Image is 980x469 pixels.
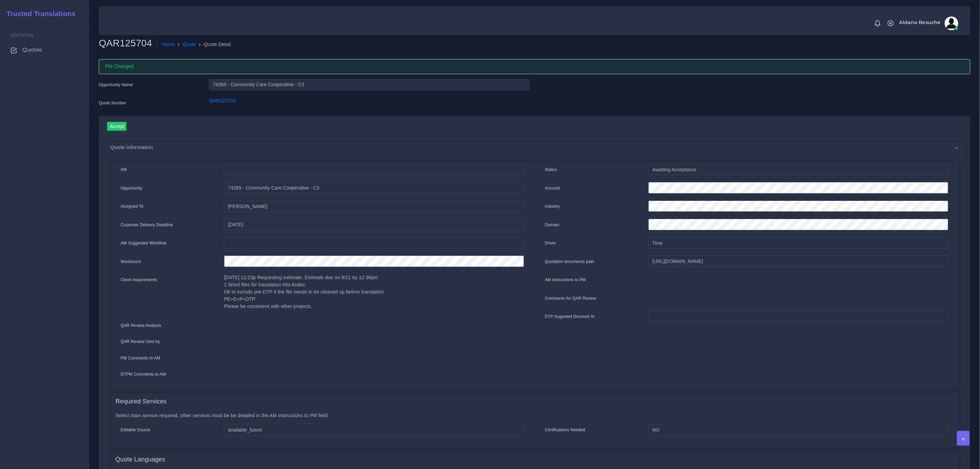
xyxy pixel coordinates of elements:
label: Comments for QAR Review [545,295,597,301]
a: Home [162,41,175,48]
label: AM instructions to PM [545,277,586,283]
li: Quote Detail [196,41,231,48]
span: Quotes [22,46,42,54]
label: Customer Delivery Deadline [121,222,173,228]
span: Sections [11,33,33,38]
label: Opportunity Name [99,82,133,88]
label: Editable Source [121,427,151,433]
label: AM [121,167,127,173]
input: Accept [107,122,127,131]
label: Domain [545,222,559,228]
label: Client requirements [121,277,157,283]
span: Aldana Resuche [899,20,941,25]
h4: Quote Languages [116,456,165,464]
label: DTPM Comments to AM [121,371,166,377]
label: Status [545,167,557,173]
span: Quote information [110,143,153,151]
img: avatar [945,16,958,30]
label: Opportunity [121,185,143,191]
label: DTP Sugested Discount % [545,313,595,320]
label: Industry [545,203,560,209]
a: Quotes [5,43,84,57]
label: Quotation documents path [545,259,594,265]
p: [DATE] 12:23p Requesting estimate. Estimate due on 9/11 by 12:30pm 1 Word files for translation i... [224,274,524,310]
label: Wordcount [121,259,141,265]
label: QAR Review Analysis [121,322,162,329]
label: Assigned To [121,203,144,209]
label: Account [545,185,560,191]
p: Select main service required, other services must be be detailed in the AM instructions to PM field. [116,412,954,419]
h4: Required Services [116,398,167,405]
a: Quote [183,41,196,48]
h2: QAR125704 [99,37,157,49]
div: PM Changed [99,59,970,74]
label: Driver [545,240,556,246]
label: Quote Number [99,100,126,106]
input: pm [224,201,524,212]
label: QAR Review Sent by [121,339,160,345]
label: AM Suggested Workflow [121,240,167,246]
a: Aldana Resucheavatar [896,16,961,30]
div: Quote information [106,138,964,156]
a: QAR125704 [209,98,236,103]
label: PM Comments to AM [121,355,161,361]
h2: Trusted Translations [2,10,75,18]
label: Certifications Needed [545,427,586,433]
a: Trusted Translations [2,8,75,20]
